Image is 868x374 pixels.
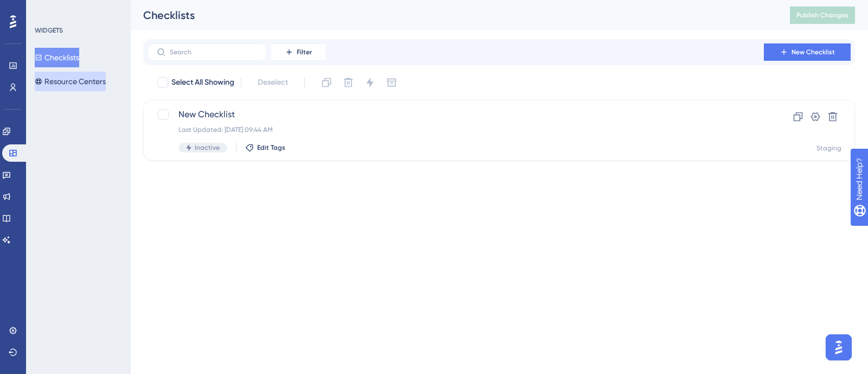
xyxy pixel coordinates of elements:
span: Select All Showing [171,76,234,89]
div: WIDGETS [35,26,63,35]
iframe: UserGuiding AI Assistant Launcher [822,331,855,364]
span: Deselect [258,76,288,89]
span: New Checklist [792,48,835,56]
button: Resource Centers [35,72,106,91]
div: Staging [816,144,841,153]
button: Edit Tags [245,143,285,152]
button: Deselect [248,73,298,92]
div: Last Updated: [DATE] 09:44 AM [178,125,733,134]
input: Search [170,48,258,56]
div: Checklists [143,8,763,23]
span: Filter [297,48,312,56]
button: Filter [271,43,325,61]
span: Edit Tags [257,143,285,152]
span: New Checklist [178,108,733,121]
span: Inactive [195,143,220,152]
span: Publish Changes [796,11,848,20]
button: New Checklist [764,43,851,61]
button: Checklists [35,48,79,67]
span: Need Help? [25,3,68,16]
button: Publish Changes [790,7,855,24]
